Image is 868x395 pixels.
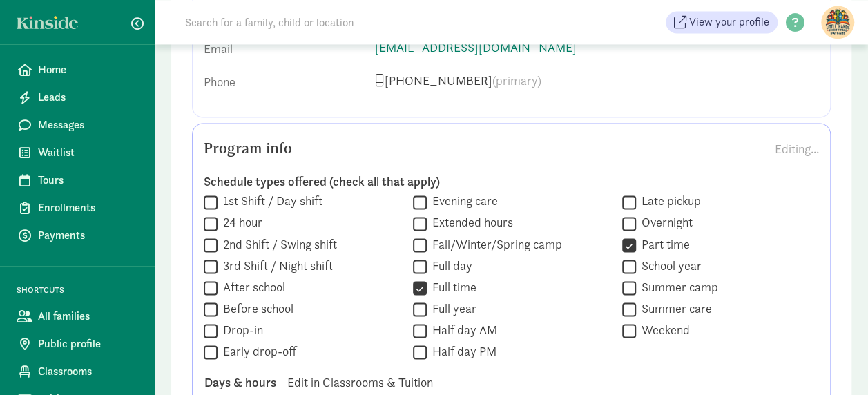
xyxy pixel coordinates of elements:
[218,214,262,231] label: 24 hour
[6,139,149,166] a: Waitlist
[218,257,333,273] label: 3rd Shift / Night shift
[218,321,263,338] label: Drop-in
[6,302,149,330] a: All families
[6,330,149,358] a: Public profile
[799,329,868,395] iframe: Chat Widget
[6,166,149,194] a: Tours
[204,173,819,190] label: Schedule types offered (check all that apply)
[204,140,292,157] h5: Program info
[427,278,476,295] label: Full time
[427,257,472,273] label: Full day
[218,300,293,316] label: Before school
[636,257,702,273] label: School year
[6,84,149,111] a: Leads
[38,200,138,216] span: Enrollments
[38,308,138,325] span: All families
[427,235,562,252] label: Fall/Winter/Spring camp
[636,278,718,295] label: Summer camp
[636,300,712,316] label: Summer care
[204,39,364,61] div: Email
[6,111,149,139] a: Messages
[427,300,476,316] label: Full year
[375,39,577,55] a: [EMAIL_ADDRESS][DOMAIN_NAME]
[666,11,778,33] a: View your profile
[218,278,285,295] label: After school
[218,193,322,209] label: 1st Shift / Day shift
[218,343,296,359] label: Early drop-off
[38,89,138,106] span: Leads
[218,235,337,252] label: 2nd Shift / Swing shift
[427,193,498,209] label: Evening care
[427,321,497,338] label: Half day AM
[6,222,149,249] a: Payments
[38,144,138,161] span: Waitlist
[636,214,693,231] label: Overnight
[6,194,149,222] a: Enrollments
[204,372,276,391] div: Days & hours
[427,214,513,231] label: Extended hours
[636,321,690,338] label: Weekend
[38,227,138,244] span: Payments
[636,235,690,252] label: Part time
[427,343,496,359] label: Half day PM
[492,73,541,88] span: (primary)
[6,56,149,84] a: Home
[193,372,829,391] div: Edit in Classrooms & Tuition
[38,363,138,380] span: Classrooms
[38,172,138,189] span: Tours
[375,73,819,89] p: [PHONE_NUMBER]
[38,336,138,352] span: Public profile
[775,139,819,158] div: Editing...
[177,8,564,36] input: Search for a family, child or location
[38,61,138,78] span: Home
[6,358,149,385] a: Classrooms
[204,73,364,95] div: Phone
[38,117,138,133] span: Messages
[689,14,769,30] span: View your profile
[636,193,701,209] label: Late pickup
